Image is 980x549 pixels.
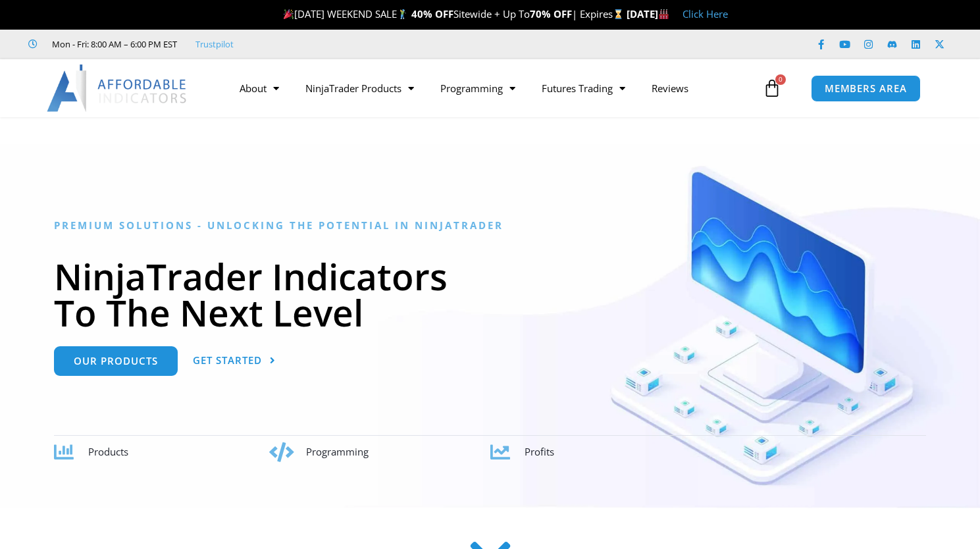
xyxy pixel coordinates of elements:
[525,445,554,458] span: Profits
[88,445,128,458] span: Products
[49,36,177,52] span: Mon - Fri: 8:00 AM – 6:00 PM EST
[627,7,669,20] strong: [DATE]
[775,74,786,85] span: 0
[193,346,276,376] a: Get Started
[226,73,292,103] a: About
[743,69,801,107] a: 0
[306,445,369,458] span: Programming
[54,346,178,376] a: Our Products
[47,65,188,112] img: LogoAI | Affordable Indicators – NinjaTrader
[683,7,728,20] a: Click Here
[530,7,572,20] strong: 70% OFF
[193,355,262,365] span: Get Started
[398,9,407,19] img: 🏌️‍♂️
[54,219,926,232] h6: Premium Solutions - Unlocking the Potential in NinjaTrader
[284,9,294,19] img: 🎉
[659,9,669,19] img: 🏭
[427,73,529,103] a: Programming
[811,75,921,102] a: MEMBERS AREA
[54,258,926,330] h1: NinjaTrader Indicators To The Next Level
[226,73,760,103] nav: Menu
[280,7,626,20] span: [DATE] WEEKEND SALE Sitewide + Up To | Expires
[825,84,907,93] span: MEMBERS AREA
[74,356,158,366] span: Our Products
[613,9,623,19] img: ⌛
[411,7,453,20] strong: 40% OFF
[195,36,234,52] a: Trustpilot
[638,73,702,103] a: Reviews
[292,73,427,103] a: NinjaTrader Products
[529,73,638,103] a: Futures Trading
